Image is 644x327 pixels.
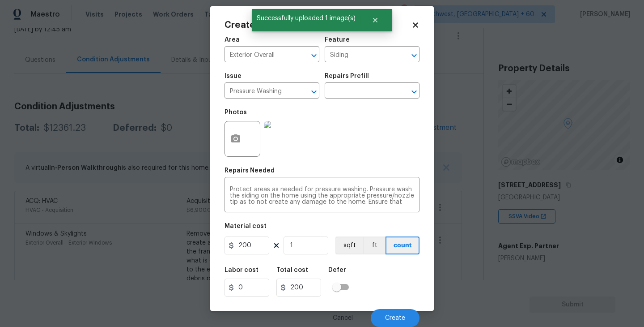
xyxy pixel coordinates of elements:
[325,37,350,43] h5: Feature
[333,315,353,322] span: Cancel
[385,315,405,322] span: Create
[225,37,240,43] h5: Area
[225,21,411,30] h2: Create Condition Adjustment
[225,223,267,229] h5: Material cost
[360,11,390,29] button: Close
[328,267,346,273] h5: Defer
[386,237,419,254] button: count
[252,9,360,28] span: Successfully uploaded 1 image(s)
[225,267,258,273] h5: Labor cost
[371,309,419,327] button: Create
[230,186,414,205] textarea: Protect areas as needed for pressure washing. Pressure wash the siding on the home using the appr...
[363,237,386,254] button: ft
[335,237,363,254] button: sqft
[318,309,367,327] button: Cancel
[308,49,320,62] button: Open
[276,267,308,273] h5: Total cost
[225,73,241,79] h5: Issue
[225,168,275,174] h5: Repairs Needed
[408,86,420,98] button: Open
[408,49,420,62] button: Open
[308,86,320,98] button: Open
[325,73,369,79] h5: Repairs Prefill
[225,109,247,116] h5: Photos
